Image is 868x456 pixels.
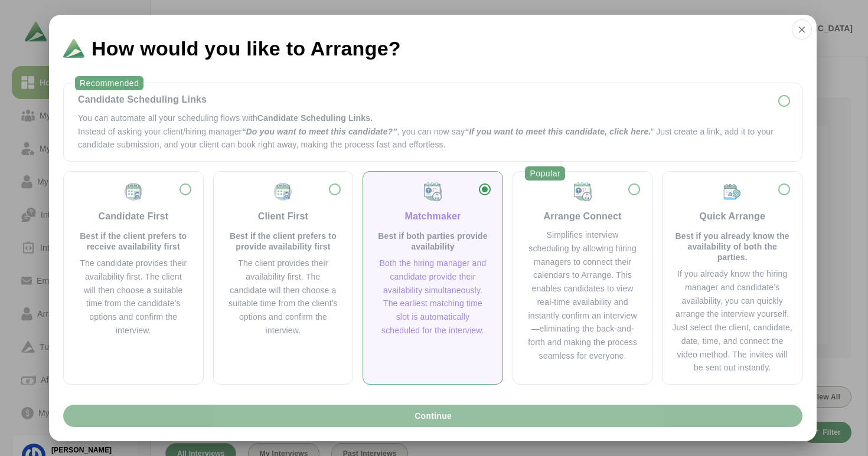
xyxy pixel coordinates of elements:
p: Best if you already know the availability of both the parties. [672,231,792,263]
span: “If you want to meet this candidate, click here. [465,127,651,136]
span: How would you like to Arrange? [92,38,401,58]
div: The candidate provides their availability first. The client will then choose a suitable time from... [78,257,189,337]
div: The client provides their availability first. The candidate will then choose a suitable time from... [228,257,339,337]
div: Simplifies interview scheduling by allowing hiring managers to connect their calendars to Arrange... [527,228,638,363]
img: Logo [63,39,84,58]
div: Both the hiring manager and candidate provide their availability simultaneously. The earliest mat... [377,257,488,337]
span: “Do you want to meet this candidate?” [242,127,397,136]
img: Matchmaker [422,181,443,202]
p: Instead of asking your client/hiring manager , you can now say ” Just create a link, add it to yo... [78,125,788,152]
div: If you already know the hiring manager and candidate’s availability, you can quickly arrange the ... [672,267,792,375]
p: Best if the client prefers to receive availability first [78,231,189,252]
div: Candidate First [98,209,168,224]
div: Matchmaker [405,209,461,224]
p: Best if both parties provide availability [377,231,488,252]
div: Candidate Scheduling Links [78,93,788,107]
img: Candidate First [123,181,144,202]
p: You can automate all your scheduling flows with [78,111,788,125]
div: Client First [258,209,308,224]
div: Recommended [75,76,143,90]
div: Quick Arrange [699,209,765,224]
img: Matchmaker [572,181,593,202]
img: Client First [272,181,293,202]
p: Best if the client prefers to provide availability first [228,231,339,252]
img: Quick Arrange [722,181,743,202]
div: Popular [525,166,565,181]
span: Continue [414,405,452,427]
button: Continue [63,405,802,427]
span: Candidate Scheduling Links. [257,113,373,123]
div: Arrange Connect [544,209,622,224]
